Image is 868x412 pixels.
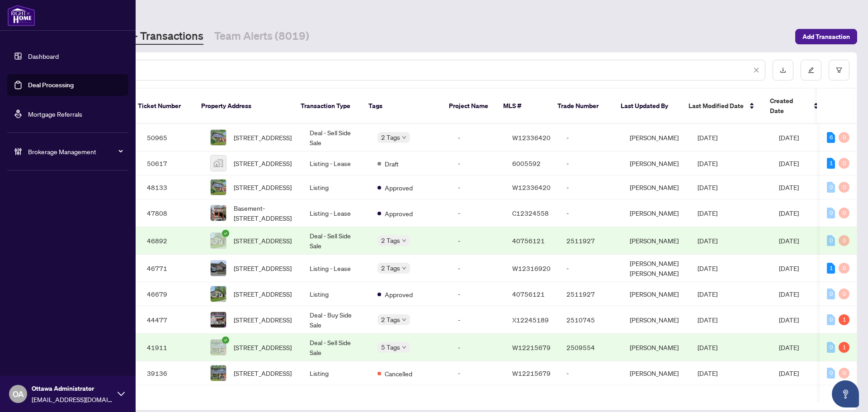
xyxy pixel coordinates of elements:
[402,266,406,270] span: down
[451,334,505,361] td: -
[385,369,412,379] span: Cancelled
[140,282,203,306] td: 46679
[402,238,406,243] span: down
[140,227,203,255] td: 46892
[839,314,849,325] div: 1
[839,208,849,218] div: 0
[7,5,35,26] img: logo
[623,282,690,306] td: [PERSON_NAME]
[211,286,226,302] img: thumbnail-img
[234,182,292,192] span: [STREET_ADDRESS]
[451,227,505,255] td: -
[302,227,370,255] td: Deal - Sell Side Sale
[839,368,849,379] div: 0
[234,289,292,299] span: [STREET_ADDRESS]
[234,315,292,325] span: [STREET_ADDRESS]
[302,124,370,152] td: Deal - Sell Side Sale
[779,369,799,377] span: [DATE]
[302,199,370,227] td: Listing - Lease
[451,199,505,227] td: -
[827,342,835,353] div: 0
[234,236,292,246] span: [STREET_ADDRESS]
[801,60,821,81] button: edit
[698,133,717,142] span: [DATE]
[234,263,292,273] span: [STREET_ADDRESS]
[211,156,226,171] img: thumbnail-img
[512,133,551,142] span: W12336420
[698,159,717,167] span: [DATE]
[827,182,835,193] div: 0
[795,29,857,44] button: Add Transaction
[512,209,549,217] span: C12324558
[827,314,835,325] div: 0
[140,175,203,199] td: 48133
[802,29,850,44] span: Add Transaction
[808,67,814,73] span: edit
[234,133,292,142] span: [STREET_ADDRESS]
[302,306,370,334] td: Deal - Buy Side Sale
[832,380,859,407] button: Open asap
[839,342,849,353] div: 1
[234,203,295,223] span: Basement-[STREET_ADDRESS]
[613,89,681,124] th: Last Updated By
[234,158,292,168] span: [STREET_ADDRESS]
[779,159,799,167] span: [DATE]
[381,342,400,352] span: 5 Tags
[451,152,505,175] td: -
[302,255,370,282] td: Listing - Lease
[140,361,203,385] td: 39136
[496,89,550,124] th: MLS #
[623,175,690,199] td: [PERSON_NAME]
[381,314,400,325] span: 2 Tags
[623,124,690,152] td: [PERSON_NAME]
[839,158,849,169] div: 0
[827,208,835,218] div: 0
[402,135,406,140] span: down
[28,110,82,118] a: Mortgage Referrals
[827,158,835,169] div: 1
[698,183,717,191] span: [DATE]
[827,263,835,274] div: 1
[829,60,849,81] button: filter
[779,343,799,351] span: [DATE]
[234,342,292,352] span: [STREET_ADDRESS]
[140,152,203,175] td: 50617
[211,180,226,195] img: thumbnail-img
[451,255,505,282] td: -
[211,312,226,327] img: thumbnail-img
[32,394,113,404] span: [EMAIL_ADDRESS][DOMAIN_NAME]
[194,89,293,124] th: Property Address
[623,152,690,175] td: [PERSON_NAME]
[779,237,799,245] span: [DATE]
[381,235,400,246] span: 2 Tags
[839,289,849,299] div: 0
[451,306,505,334] td: -
[779,316,799,324] span: [DATE]
[623,361,690,385] td: [PERSON_NAME]
[234,368,292,378] span: [STREET_ADDRESS]
[779,264,799,272] span: [DATE]
[451,282,505,306] td: -
[836,67,842,73] span: filter
[780,67,786,73] span: download
[698,237,717,245] span: [DATE]
[211,205,226,221] img: thumbnail-img
[211,233,226,248] img: thumbnail-img
[559,175,623,199] td: -
[779,133,799,142] span: [DATE]
[753,67,759,73] span: close
[512,343,551,351] span: W12215679
[559,152,623,175] td: -
[211,130,226,145] img: thumbnail-img
[28,81,74,89] a: Deal Processing
[773,60,793,81] button: download
[222,336,229,344] span: check-circle
[140,306,203,334] td: 44477
[32,384,113,393] span: Ottawa Administrator
[559,255,623,282] td: -
[698,290,717,298] span: [DATE]
[623,199,690,227] td: [PERSON_NAME]
[214,28,309,45] a: Team Alerts (8019)
[763,89,826,124] th: Created Date
[698,369,717,377] span: [DATE]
